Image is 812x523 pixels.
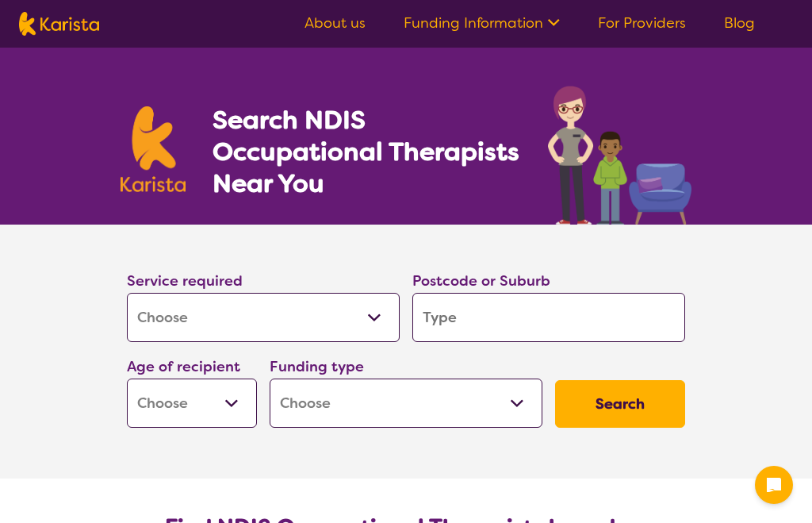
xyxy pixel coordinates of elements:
[127,271,243,290] label: Service required
[598,13,686,33] a: For Providers
[404,13,560,33] a: Funding Information
[270,357,364,376] label: Funding type
[19,12,99,36] img: Karista logo
[412,293,685,342] input: Type
[304,13,366,33] a: About us
[213,104,521,199] h1: Search NDIS Occupational Therapists Near You
[548,86,691,225] img: occupational-therapy
[555,380,685,428] button: Search
[121,106,186,192] img: Karista logo
[724,13,755,33] a: Blog
[412,271,550,290] label: Postcode or Suburb
[127,357,240,376] label: Age of recipient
